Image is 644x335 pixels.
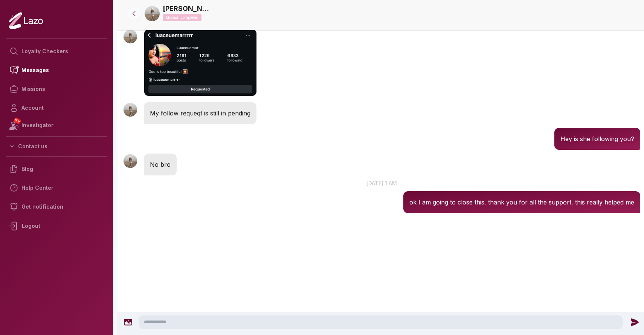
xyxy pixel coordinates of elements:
[150,108,250,118] p: My follow requeqt is still in pending
[6,117,107,133] a: NEWInvestigator
[6,160,107,178] a: Blog
[6,80,107,98] a: Missions
[163,3,212,14] a: [PERSON_NAME]
[124,103,137,117] img: User avatar
[6,197,107,216] a: Get notification
[409,197,634,207] p: ok I am going to close this, thank you for all the support, this really helped me
[124,154,137,168] img: User avatar
[6,178,107,197] a: Help Center
[6,42,107,61] a: Loyalty Checkers
[145,6,160,21] img: b10d8b60-ea59-46b8-b99e-30469003c990
[6,216,107,236] div: Logout
[150,160,171,169] p: No bro
[6,140,107,153] button: Contact us
[13,117,21,124] span: NEW
[6,98,107,117] a: Account
[163,14,201,21] p: Mission completed
[124,30,137,43] img: User avatar
[6,61,107,80] a: Messages
[560,134,634,144] p: Hey is she following you?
